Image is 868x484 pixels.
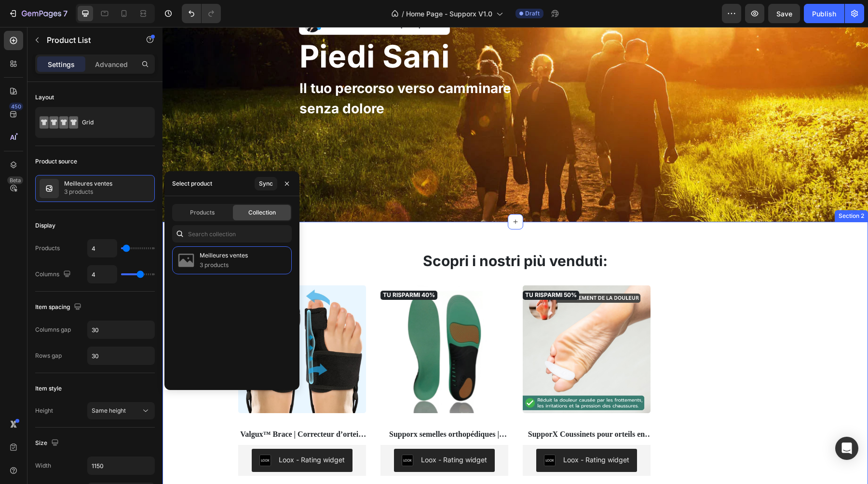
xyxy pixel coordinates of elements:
input: Auto [88,347,154,364]
button: Publish [804,4,844,23]
div: Grid [82,111,141,134]
pre: TU RISPARMI 50% [360,264,417,273]
span: Collection [248,208,276,217]
p: Meilleures ventes [64,180,112,187]
div: Section 2 [674,185,704,193]
input: Auto [88,240,117,257]
div: Loox - Rating widget [401,428,467,438]
span: Home Page - Supporx V1.0 [406,9,492,19]
button: Loox - Rating widget [374,422,475,445]
button: Same height [87,402,155,419]
div: Loox - Rating widget [258,428,325,438]
a: Supporx semelles orthopédiques | Soulagement de la douleur et absorption des chocs [218,258,346,386]
button: Loox - Rating widget [231,422,332,445]
div: Select product [172,179,212,188]
button: Save [768,4,800,23]
pre: TU RISPARMI 40% [218,264,275,273]
div: Item spacing [35,301,83,314]
img: collections [176,251,196,270]
div: Columns gap [35,325,71,334]
div: Open Intercom Messenger [835,437,858,460]
span: Draft [525,9,540,18]
div: 50,00 € [284,454,315,467]
iframe: Design area [163,27,868,484]
div: Sync [259,179,273,188]
p: 3 products [64,187,112,197]
div: 450 [9,103,23,110]
div: Height [35,406,53,415]
a: Supporx semelles orthopédiques | Soulagement de la douleur et absorption des chocs [218,401,346,414]
div: 39,95 € [106,453,137,469]
div: Size [35,437,61,450]
img: loox.png [239,428,251,439]
input: Search collection [172,225,292,242]
div: Beta [7,176,23,184]
a: SupporX Coussinets pour orteils en marteau – pour l’alignement des orteils et le soulagement de l... [360,258,488,386]
a: SupporX Coussinets pour orteils en [GEOGRAPHIC_DATA] – pour l’alignement des orteils et le soulag... [360,401,488,414]
div: 40,00 € [426,454,457,467]
input: Auto [88,457,154,474]
span: Same height [92,407,126,414]
div: Layout [35,93,54,102]
div: 29,95 € [248,453,279,469]
div: Columns [35,268,73,281]
div: Product source [35,157,77,166]
input: Auto [88,266,117,283]
p: 3 products [200,260,248,270]
div: 80,00 € [142,454,173,467]
div: Rows gap [35,351,62,360]
p: Settings [48,59,75,69]
p: 7 [63,8,68,19]
div: Item style [35,384,62,393]
img: loox.png [381,428,393,439]
p: Meilleures ventes [200,251,248,260]
p: Product List [47,34,129,46]
div: Display [35,221,55,230]
div: 19,95 € [391,453,421,469]
input: Auto [88,321,154,338]
div: Width [35,461,51,470]
div: Publish [812,9,836,19]
span: Save [776,10,792,18]
img: collection feature img [40,179,59,198]
div: Products [35,244,60,253]
span: / [402,9,404,19]
button: 7 [4,4,72,23]
div: Undo/Redo [182,4,221,23]
p: Advanced [95,59,128,69]
button: Sync [255,177,277,190]
span: Products [190,208,215,217]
